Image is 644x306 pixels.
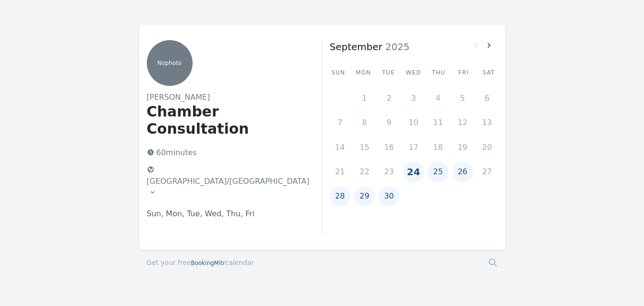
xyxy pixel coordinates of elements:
h1: Chamber Consultation [147,103,307,137]
button: 7 [330,112,350,133]
button: 1 [354,88,375,108]
button: 2 [378,88,399,108]
div: Thu [430,69,448,76]
p: Sun, Mon, Tue, Wed, Thu, Fri [147,208,307,220]
button: 8 [354,112,375,133]
div: Mon [355,69,372,76]
button: 16 [378,137,399,158]
strong: September [330,41,383,53]
p: No photo [147,59,193,67]
button: 19 [452,137,473,158]
button: 29 [354,186,375,207]
button: 5 [452,88,473,108]
button: 18 [428,137,448,158]
div: Wed [405,69,422,76]
button: 27 [477,161,497,182]
a: Get your freeBookingMitrcalendar [147,258,255,267]
p: 60 minutes [143,145,307,160]
button: 12 [452,112,473,133]
button: 22 [354,161,375,182]
button: 3 [403,88,424,108]
button: 6 [477,88,497,108]
button: 14 [330,137,350,158]
button: 11 [428,112,448,133]
button: 17 [403,137,424,158]
button: [GEOGRAPHIC_DATA]/[GEOGRAPHIC_DATA] [143,162,314,200]
button: 10 [403,112,424,133]
button: 21 [330,161,350,182]
button: 9 [378,112,399,133]
button: 20 [477,137,497,158]
button: 30 [378,186,399,207]
button: 23 [378,161,399,182]
button: 24 [403,161,424,182]
button: 15 [354,137,375,158]
div: Tue [380,69,398,76]
button: 4 [428,88,448,108]
span: BookingMitr [191,260,225,266]
button: 13 [477,112,497,133]
button: 28 [330,186,350,207]
h2: [PERSON_NAME] [147,92,307,103]
div: Sat [480,69,498,76]
div: Fri [455,69,472,76]
button: 26 [452,161,473,182]
button: 25 [428,161,448,182]
span: 2025 [382,41,409,53]
div: Sun [330,69,348,76]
